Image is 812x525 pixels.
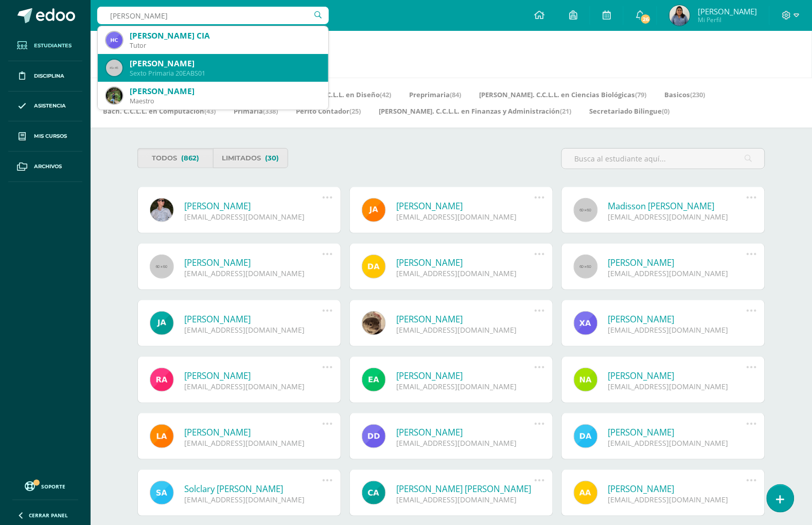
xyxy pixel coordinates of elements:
a: Preprimaria(84) [409,86,461,103]
div: [EMAIL_ADDRESS][DOMAIN_NAME] [608,495,747,504]
div: [EMAIL_ADDRESS][DOMAIN_NAME] [184,325,323,335]
a: [PERSON_NAME] [396,370,535,382]
a: Solclary [PERSON_NAME] [184,483,323,495]
a: [PERSON_NAME] [184,370,323,382]
span: Soporte [42,483,66,490]
a: Basicos(230) [665,86,705,103]
div: [PERSON_NAME] CIA [130,30,320,41]
a: [PERSON_NAME] [396,257,535,268]
a: Mis cursos [8,121,82,152]
span: (42) [380,90,391,99]
img: f7c67a60d855be7a7305ba48821d8728.png [106,87,122,104]
div: [EMAIL_ADDRESS][DOMAIN_NAME] [184,212,323,222]
a: [PERSON_NAME] [608,483,747,495]
span: (25) [349,106,361,116]
span: (43) [204,106,216,116]
div: [EMAIL_ADDRESS][DOMAIN_NAME] [396,382,535,391]
div: [PERSON_NAME] [130,86,320,97]
div: [EMAIL_ADDRESS][DOMAIN_NAME] [396,212,535,222]
div: [EMAIL_ADDRESS][DOMAIN_NAME] [608,325,747,335]
span: Estudiantes [34,42,72,50]
input: Busca un usuario... [97,7,329,24]
span: (21) [560,106,572,116]
div: [EMAIL_ADDRESS][DOMAIN_NAME] [608,382,747,391]
span: Cerrar panel [29,512,68,519]
a: Madisson [PERSON_NAME] [608,200,747,212]
span: (79) [636,90,647,99]
a: Secretariado Bilingue(0) [590,103,670,119]
a: Primaria(338) [234,103,278,119]
a: Soporte [12,479,78,493]
a: [PERSON_NAME] [PERSON_NAME] [396,483,535,495]
div: Maestro [130,97,320,105]
span: [PERSON_NAME] [698,6,757,16]
img: c29edd5519ed165661ad7af758d39eaf.png [669,5,690,26]
div: [EMAIL_ADDRESS][DOMAIN_NAME] [396,268,535,278]
a: [PERSON_NAME] [608,370,747,382]
a: [PERSON_NAME] [184,200,323,212]
div: Tutor [130,41,320,50]
span: Mi Perfil [698,15,757,24]
a: Bach. C.C.L.L. en Computación(43) [103,103,216,119]
div: [EMAIL_ADDRESS][DOMAIN_NAME] [608,212,747,222]
img: 45x45 [106,60,122,76]
div: [EMAIL_ADDRESS][DOMAIN_NAME] [396,325,535,335]
div: [EMAIL_ADDRESS][DOMAIN_NAME] [184,438,323,448]
span: (862) [181,149,199,168]
a: [PERSON_NAME]. C.C.L.L. en Ciencias Biológicas(79) [479,86,647,103]
a: Limitados(30) [213,148,289,168]
div: Sexto Primaria 20EABS01 [130,69,320,78]
span: Asistencia [34,102,66,110]
span: 26 [640,13,651,25]
a: Disciplina [8,61,82,92]
div: [EMAIL_ADDRESS][DOMAIN_NAME] [396,438,535,448]
a: Estudiantes [8,31,82,61]
input: Busca al estudiante aquí... [562,149,765,169]
a: [PERSON_NAME] [396,426,535,438]
div: [EMAIL_ADDRESS][DOMAIN_NAME] [184,495,323,504]
span: Disciplina [34,72,64,80]
img: 9f579c227e083f01a3e37485c8c3beea.png [106,32,122,48]
a: [PERSON_NAME] [396,313,535,325]
span: Archivos [34,162,62,171]
span: (30) [265,149,279,168]
a: [PERSON_NAME] [184,257,323,268]
a: Perito Contador(25) [296,103,361,119]
span: (230) [691,90,705,99]
span: (84) [450,90,461,99]
a: [PERSON_NAME]. C.C.L.L. en Finanzas y Administración(21) [379,103,572,119]
a: [PERSON_NAME] [184,426,323,438]
div: [EMAIL_ADDRESS][DOMAIN_NAME] [184,268,323,278]
div: [EMAIL_ADDRESS][DOMAIN_NAME] [608,438,747,448]
span: Mis cursos [34,132,67,140]
a: Asistencia [8,92,82,122]
div: [EMAIL_ADDRESS][DOMAIN_NAME] [184,382,323,391]
div: [EMAIL_ADDRESS][DOMAIN_NAME] [608,268,747,278]
a: Todos(862) [137,148,213,168]
span: (0) [662,106,670,116]
div: [EMAIL_ADDRESS][DOMAIN_NAME] [396,495,535,504]
a: [PERSON_NAME] [608,313,747,325]
span: (338) [263,106,278,116]
a: [PERSON_NAME] [608,257,747,268]
a: Archivos [8,152,82,182]
a: [PERSON_NAME] [608,426,747,438]
div: [PERSON_NAME] [130,58,320,69]
a: [PERSON_NAME] [184,313,323,325]
a: [PERSON_NAME] [396,200,535,212]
